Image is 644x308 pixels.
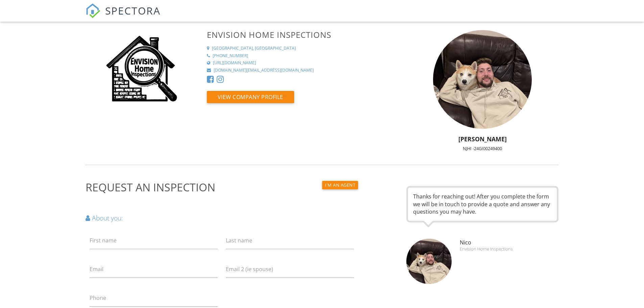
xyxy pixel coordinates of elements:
[226,265,273,273] label: Email 2 (ie spouse)
[90,237,117,244] label: First name
[322,181,358,189] button: I'm an agent
[105,3,161,18] span: SPECTORA
[456,239,563,252] div: Nico
[406,239,452,284] img: pxl_20241111_044851919.jpg
[213,53,248,59] div: [PHONE_NUMBER]
[90,265,103,273] label: Email
[402,146,563,151] div: NJHI -24GI00249400
[86,181,358,194] h2: Request an Inspection
[433,30,532,129] img: pxl_20241111_044851919.jpg
[460,246,558,252] div: Envision Home Inspections
[226,237,252,244] label: Last name
[86,3,100,18] img: The Best Home Inspection Software - Spectora
[402,136,563,142] h5: [PERSON_NAME]
[207,53,398,59] a: [PHONE_NUMBER]
[86,214,358,221] h6: About you:
[212,46,296,51] div: [GEOGRAPHIC_DATA], [GEOGRAPHIC_DATA]
[86,9,161,23] a: SPECTORA
[214,68,314,73] div: [DOMAIN_NAME][EMAIL_ADDRESS][DOMAIN_NAME]
[207,91,294,103] button: View Company Profile
[207,30,398,39] h3: Envision Home Inspections
[207,95,294,103] a: View Company Profile
[96,30,186,111] img: New%20logo%209-27-25.jpg
[90,294,106,302] label: Phone
[207,68,398,73] a: [DOMAIN_NAME][EMAIL_ADDRESS][DOMAIN_NAME]
[213,60,256,66] div: [URL][DOMAIN_NAME]
[322,181,358,188] a: I'm an agent
[406,186,559,222] div: Thanks for reaching out! After you complete the form we will be in touch to provide a quote and a...
[207,60,398,66] a: [URL][DOMAIN_NAME]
